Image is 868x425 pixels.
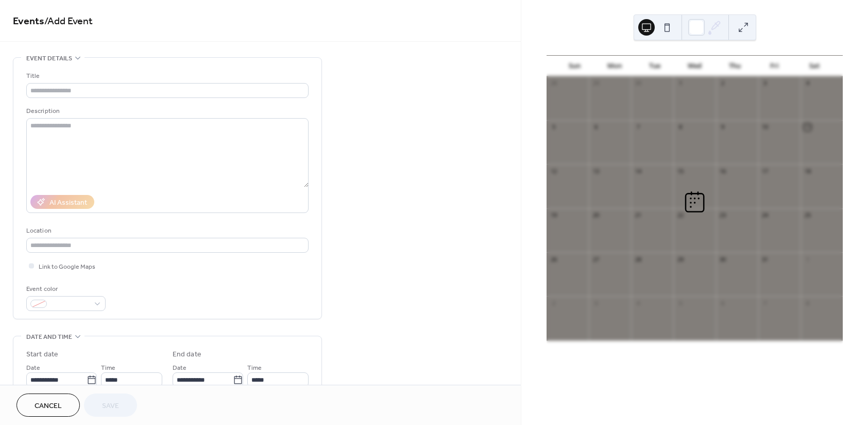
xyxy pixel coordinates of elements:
div: 4 [804,79,811,87]
div: 16 [719,167,727,175]
div: 1 [676,79,684,87]
span: Time [247,363,262,373]
div: 25 [804,211,811,219]
div: 20 [592,211,600,219]
span: Time [101,363,115,373]
div: 6 [719,299,727,307]
div: 3 [761,79,769,87]
div: 2 [719,79,727,87]
div: Title [26,71,307,81]
div: 23 [719,211,727,219]
div: Sun [555,56,595,76]
div: 22 [676,211,684,219]
div: 24 [761,211,769,219]
div: Description [26,106,307,117]
div: 11 [804,123,811,131]
div: Sat [794,56,835,76]
div: 10 [761,123,769,131]
div: 31 [761,255,769,263]
div: Mon [595,56,635,76]
div: 18 [804,167,811,175]
span: / Add Event [44,11,93,31]
div: 28 [550,79,557,87]
div: Event color [26,284,104,295]
div: 4 [634,299,642,307]
div: 5 [550,123,557,131]
span: Date and time [26,332,72,342]
a: Events [13,11,44,31]
div: 13 [592,167,600,175]
div: Fri [755,56,795,76]
div: 15 [676,167,684,175]
div: 21 [634,211,642,219]
div: 29 [676,255,684,263]
span: Date [173,363,186,373]
div: 19 [550,211,557,219]
div: 7 [761,299,769,307]
div: Thu [714,56,755,76]
div: 3 [592,299,600,307]
div: 2 [550,299,557,307]
div: 6 [592,123,600,131]
div: Start date [26,349,58,360]
button: Cancel [16,394,80,417]
div: 9 [719,123,727,131]
div: Location [26,225,307,236]
div: 14 [634,167,642,175]
div: 8 [804,299,811,307]
div: 26 [550,255,557,263]
div: 8 [676,123,684,131]
span: Cancel [35,401,62,412]
div: 27 [592,255,600,263]
div: 1 [804,255,811,263]
span: Date [26,363,40,373]
div: 30 [719,255,727,263]
div: Wed [675,56,715,76]
div: Tue [635,56,675,76]
div: 28 [634,255,642,263]
div: End date [173,349,201,360]
span: Event details [26,53,72,64]
div: 5 [676,299,684,307]
div: 29 [592,79,600,87]
div: 30 [634,79,642,87]
div: 17 [761,167,769,175]
span: Link to Google Maps [39,261,95,272]
div: 12 [550,167,557,175]
div: 7 [634,123,642,131]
